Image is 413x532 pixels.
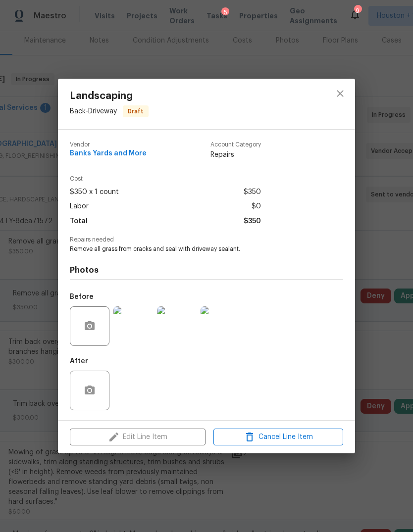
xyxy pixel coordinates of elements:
[210,142,261,148] span: Account Category
[210,150,261,160] span: Repairs
[328,82,352,105] button: close
[354,6,361,16] div: 9
[213,429,343,446] button: Cancel Line Item
[70,214,88,229] span: Total
[221,7,229,17] div: 5
[70,142,147,148] span: Vendor
[70,176,261,182] span: Cost
[70,185,119,199] span: $350 x 1 count
[70,245,316,253] span: Remove all grass from cracks and seal with driveway sealant.
[70,150,147,157] span: Banks Yards and More
[70,91,149,101] span: Landscaping
[244,214,261,229] span: $350
[70,265,343,275] h4: Photos
[70,293,94,300] h5: Before
[70,358,88,365] h5: After
[124,106,148,116] span: Draft
[244,185,261,199] span: $350
[252,199,261,214] span: $0
[216,431,340,443] span: Cancel Line Item
[70,237,343,243] span: Repairs needed
[70,107,117,114] span: Back - Driveway
[70,199,89,214] span: Labor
